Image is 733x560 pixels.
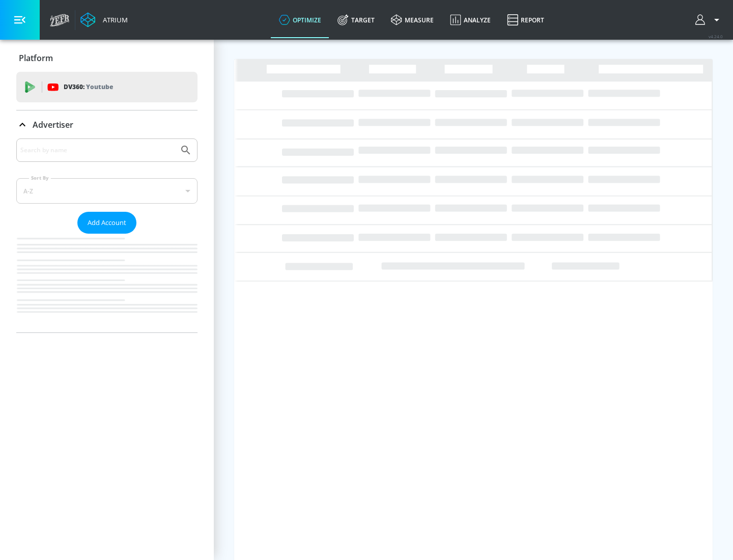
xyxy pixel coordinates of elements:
p: Advertiser [33,119,73,130]
div: DV360: Youtube [16,72,198,102]
a: Target [329,2,383,38]
div: Atrium [99,15,128,24]
input: Search by name [20,144,175,157]
label: Sort By [29,175,51,181]
div: Advertiser [16,110,198,139]
a: measure [383,2,442,38]
p: DV360: [64,81,113,93]
div: Platform [16,44,198,72]
p: Youtube [86,81,113,92]
span: Add Account [88,217,126,229]
a: Atrium [80,12,128,27]
p: Platform [19,52,53,64]
a: Report [499,2,552,38]
a: optimize [271,2,329,38]
a: Analyze [442,2,499,38]
div: A-Z [16,178,198,204]
button: Add Account [77,212,136,234]
nav: list of Advertiser [16,234,198,332]
span: v 4.24.0 [709,34,723,39]
div: Advertiser [16,138,198,332]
